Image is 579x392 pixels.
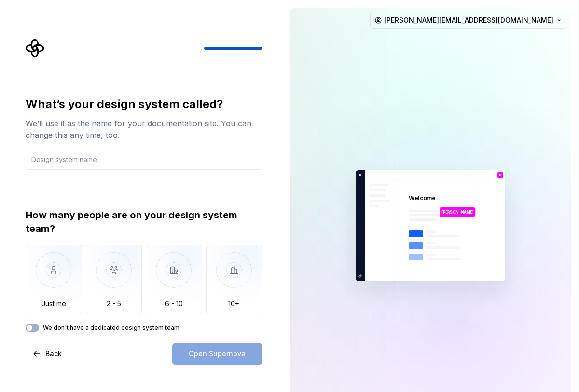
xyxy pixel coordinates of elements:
[45,349,62,359] span: Back
[358,173,362,177] p: K
[26,208,262,235] div: How many people are on your design system team?
[26,118,262,141] div: We’ll use it as the name for your documentation site. You can change this any time, too.
[26,149,262,170] input: Design system name
[409,194,435,202] p: Welcome
[26,96,262,112] div: What’s your design system called?
[384,15,553,25] span: [PERSON_NAME][EMAIL_ADDRESS][DOMAIN_NAME]
[370,12,567,29] button: [PERSON_NAME][EMAIL_ADDRESS][DOMAIN_NAME]
[499,174,501,176] p: P
[26,343,70,365] button: Back
[441,209,474,215] p: [PERSON_NAME]
[26,39,45,58] svg: Supernova Logo
[43,324,179,332] label: We don't have a dedicated design system team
